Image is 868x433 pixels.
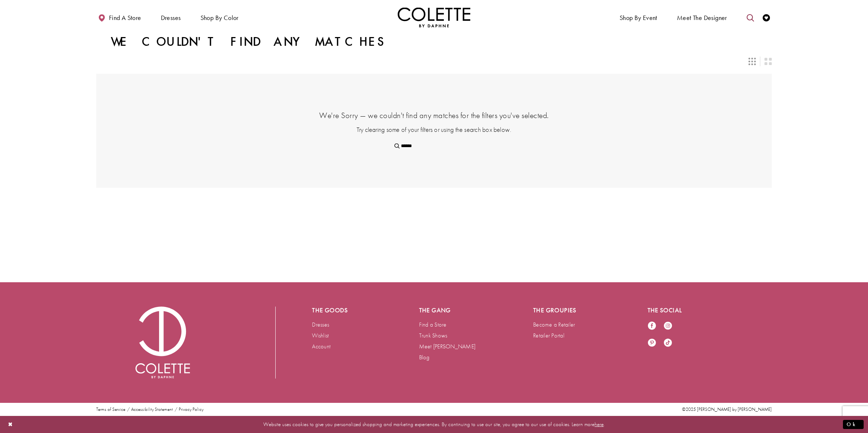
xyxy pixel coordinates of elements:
h5: The social [648,307,733,314]
a: Meet the designer [675,7,729,27]
a: Privacy Policy [179,407,203,412]
ul: Follow us [644,317,683,352]
div: Layout Controls [92,53,776,69]
a: Account [312,343,330,350]
h1: We couldn't find any matches [111,35,388,49]
a: Trunk Shows [419,332,447,339]
ul: Post footer menu [93,407,206,412]
span: Switch layout to 2 columns [764,58,772,65]
div: Search form [390,141,478,151]
a: Wishlist [312,332,329,339]
a: Visit Home Page [398,7,470,27]
h5: The gang [419,307,504,314]
button: Submit Search [390,141,404,151]
p: Website uses cookies to give you personalized shopping and marketing experiences. By continuing t... [52,420,816,429]
input: Search [390,141,478,151]
a: Toggle search [745,7,756,27]
a: Retailer Portal [533,332,564,339]
span: Dresses [161,14,181,21]
a: Terms of Service [96,407,125,412]
a: Check Wishlist [761,7,772,27]
span: Dresses [159,7,183,27]
a: Find a store [96,7,143,27]
a: Visit Colette by Daphne Homepage [135,307,190,379]
span: Meet the designer [677,14,727,21]
img: Colette by Daphne [398,7,470,27]
a: Accessibility Statement [131,407,173,412]
a: here [595,421,604,428]
p: Try clearing some of your filters or using the search box below. [133,125,735,134]
button: Submit Dialog [843,420,864,429]
button: Close Dialog [4,418,17,431]
a: Dresses [312,321,329,328]
a: Meet [PERSON_NAME] [419,343,476,350]
a: Find a Store [419,321,447,328]
img: Colette by Daphne [135,307,190,379]
span: Shop By Event [620,14,657,21]
span: Find a store [109,14,141,21]
span: Switch layout to 3 columns [749,58,756,65]
span: Shop by color [199,7,240,27]
h5: The goods [312,307,390,314]
h5: The groupies [533,307,618,314]
span: Shop by color [200,14,239,21]
span: ©2025 [PERSON_NAME] by [PERSON_NAME] [682,406,772,412]
h4: We're Sorry — we couldn't find any matches for the filters you've selected. [133,110,735,121]
a: Visit our Instagram - Opens in new tab [664,321,672,331]
a: Become a Retailer [533,321,575,328]
a: Visit our TikTok - Opens in new tab [664,338,672,348]
a: Visit our Pinterest - Opens in new tab [648,338,656,348]
a: Visit our Facebook - Opens in new tab [648,321,656,331]
a: Blog [419,353,430,361]
span: Shop By Event [618,7,659,27]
